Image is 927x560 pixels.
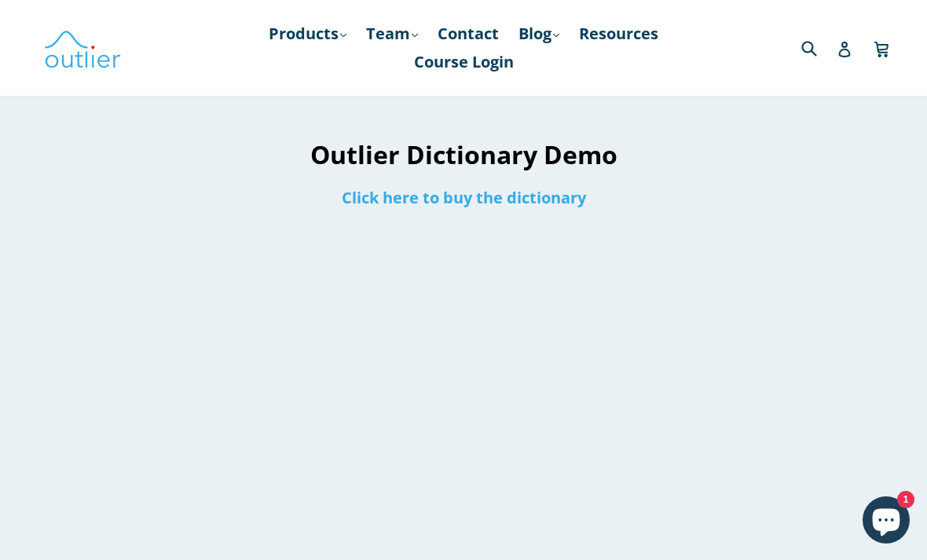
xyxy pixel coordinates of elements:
img: Outlier Linguistics [43,25,122,71]
a: Blog [511,20,567,48]
input: Search [797,31,841,64]
a: Course Login [406,48,522,76]
a: Team [358,20,426,48]
a: Click here to buy the dictionary [342,187,586,208]
h1: Outlier Dictionary Demo [240,137,687,171]
inbox-online-store-chat: Shopify online store chat [858,496,914,547]
a: Resources [571,20,666,48]
a: Contact [430,20,507,48]
a: Products [261,20,354,48]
